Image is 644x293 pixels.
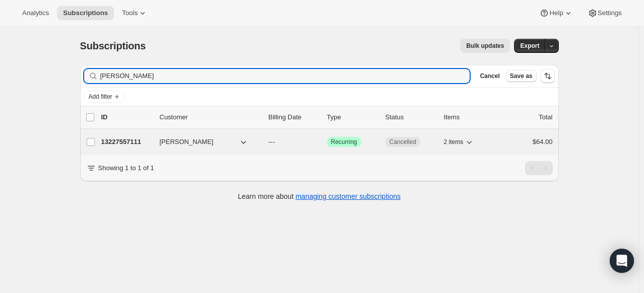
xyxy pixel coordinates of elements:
button: Settings [582,6,628,20]
span: Settings [598,9,622,17]
nav: Pagination [525,161,553,175]
p: Showing 1 to 1 of 1 [98,163,154,173]
p: Status [385,112,436,122]
p: Customer [160,112,261,122]
button: Subscriptions [57,6,114,20]
div: 13227557111[PERSON_NAME]---SuccessRecurringCancelled2 items$64.00 [101,135,553,149]
span: Save as [510,72,533,80]
p: Billing Date [269,112,319,122]
p: Total [539,112,552,122]
button: Cancel [476,70,503,82]
span: [PERSON_NAME] [160,137,214,147]
button: Sort the results [541,69,555,83]
span: 2 items [444,138,464,146]
span: Add filter [89,93,112,101]
div: IDCustomerBilling DateTypeStatusItemsTotal [101,112,553,122]
button: [PERSON_NAME] [154,134,254,150]
button: Add filter [84,91,124,103]
span: Cancelled [390,138,416,146]
p: Learn more about [238,191,401,201]
span: Cancel [480,72,499,80]
div: Open Intercom Messenger [610,249,634,273]
span: Subscriptions [80,40,146,51]
p: ID [101,112,152,122]
span: --- [269,138,275,145]
a: managing customer subscriptions [295,192,401,200]
span: $64.00 [533,138,553,145]
span: Subscriptions [63,9,108,17]
button: Bulk updates [460,39,510,53]
span: Help [549,9,563,17]
span: Tools [122,9,138,17]
button: Export [514,39,545,53]
div: Items [444,112,494,122]
button: Analytics [16,6,55,20]
button: 2 items [444,135,475,149]
div: Type [327,112,377,122]
button: Help [533,6,579,20]
p: 13227557111 [101,137,152,147]
span: Bulk updates [466,42,504,50]
span: Export [520,42,539,50]
button: Save as [506,70,537,82]
input: Filter subscribers [100,69,470,83]
span: Recurring [331,138,357,146]
span: Analytics [22,9,49,17]
button: Tools [116,6,154,20]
